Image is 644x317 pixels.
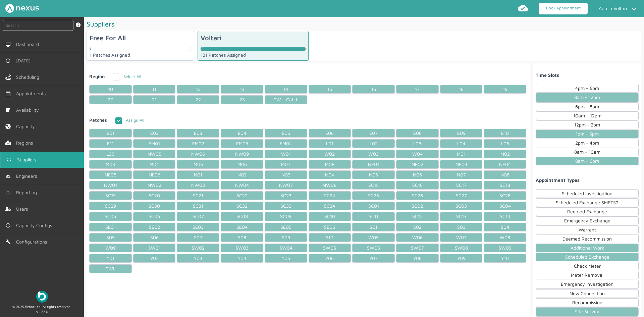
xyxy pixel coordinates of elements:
div: E04 [221,129,263,138]
div: SW04 [265,244,307,252]
span: Dashboard [16,42,42,47]
div: NW07 [265,181,307,190]
div: SE06 [309,223,351,231]
div: NW04 [221,181,263,190]
div: SC23 [265,191,307,200]
span: Appointments [16,91,48,96]
div: E02 [133,129,176,138]
div: SC02 [396,202,439,210]
div: SC27 [440,191,483,200]
div: NE06 [133,170,176,179]
div: S03 [440,223,483,231]
div: NE01 [352,160,395,169]
div: 8am - 12pm [536,93,639,102]
div: SC24 [309,191,351,200]
div: 21 [133,95,176,104]
div: S08 [221,233,263,242]
div: SC16 [396,181,439,190]
div: EM02 [177,139,219,148]
div: M08 [309,160,351,169]
div: E08 [396,129,439,138]
div: CW - Catch [265,95,307,104]
h2: Region [89,73,107,80]
div: S01 [352,223,395,231]
input: Search by: Ref, PostCode, MPAN, MPRN, Account, Customer [3,20,73,31]
div: W06 [396,233,439,242]
div: E07 [352,129,395,138]
div: 131 Patches Assigned [201,52,306,58]
div: 1 Patches Assigned [90,52,191,58]
div: Additional Work [536,244,639,252]
div: W03 [352,150,395,158]
div: Site Survey [536,307,639,316]
div: 13 [221,85,263,94]
div: SC17 [440,181,483,190]
div: SC03 [440,202,483,210]
div: 2pm - 4pm [536,139,639,147]
div: W04 [396,150,439,158]
div: SC32 [221,202,263,210]
img: md-time.svg [5,58,11,63]
span: Regions [16,140,36,146]
div: 10am - 12pm [536,111,639,120]
div: NW02 [133,181,176,190]
div: W02 [309,150,351,158]
div: SC21 [177,191,219,200]
div: E10 [484,129,526,138]
div: Recommission [536,298,639,307]
div: N01 [177,170,219,179]
div: SC09 [265,212,307,221]
div: Check Meter [536,262,639,270]
div: SC07 [177,212,219,221]
h2: Patches [89,116,110,123]
span: Reporting [16,190,40,195]
img: appointments-left-menu.svg [5,91,11,96]
div: E05 [265,129,307,138]
div: EM01 [133,139,176,148]
img: user-left-menu.svg [5,206,11,212]
div: EM04 [265,139,307,148]
img: regions.left-menu.svg [5,140,11,146]
div: Y07 [352,254,395,263]
div: N03 [265,170,307,179]
div: SC08 [221,212,263,221]
div: Y02 [133,254,176,263]
div: NE04 [484,160,526,169]
div: Deemed Recommission [536,234,639,243]
div: S02 [396,223,439,231]
div: CWL [89,264,132,273]
div: Emergency Investigation [536,280,639,288]
img: scheduling-left-menu.svg [5,74,11,80]
img: Beboc Logo [36,291,48,303]
div: L02 [352,139,395,148]
div: 12pm - 2pm [536,120,639,129]
span: Availability [16,107,42,113]
div: SW07 [396,244,439,252]
div: SE03 [177,223,219,231]
div: M04 [133,160,176,169]
div: E01 [89,129,132,138]
div: NW06 [177,150,219,158]
div: Warrant [536,225,639,234]
span: Capacity Configs [16,223,55,228]
div: SC13 [440,212,483,221]
div: Free For All [90,34,126,42]
div: Y10 [484,254,526,263]
div: 19 [484,85,526,94]
div: 8am - 10am [536,148,639,156]
span: Scheduling [16,74,42,80]
div: SW05 [309,244,351,252]
div: 20 [89,95,132,104]
div: Emergency Exchange [536,216,639,225]
div: W05 [352,233,395,242]
div: NW09 [221,150,263,158]
div: L01 [309,139,351,148]
div: Y08 [396,254,439,263]
div: NW05 [133,150,176,158]
div: 17 [396,85,439,94]
div: SE01 [89,223,132,231]
div: NW01 [89,181,132,190]
img: capacity-left-menu.svg [5,124,11,129]
div: SW08 [440,244,483,252]
div: Scheduled Investigation [536,189,639,198]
